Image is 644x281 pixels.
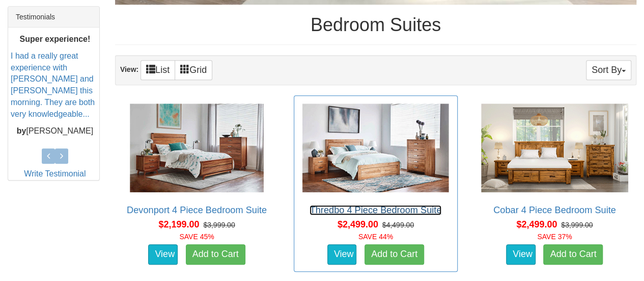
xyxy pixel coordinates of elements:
[11,125,99,137] p: [PERSON_NAME]
[175,60,212,80] a: Grid
[141,60,175,80] a: List
[479,101,631,195] img: Cobar 4 Piece Bedroom Suite
[17,126,26,135] b: by
[24,169,86,178] a: Write Testimonial
[20,35,91,43] b: Super experience!
[121,101,273,195] img: Devonport 4 Piece Bedroom Suite
[327,244,357,265] a: View
[179,233,214,241] font: SAVE 45%
[561,221,593,229] del: $3,999.00
[382,221,414,229] del: $4,499.00
[158,219,199,229] span: $2,199.00
[310,205,441,215] a: Thredbo 4 Piece Bedroom Suite
[127,205,267,215] a: Devonport 4 Piece Bedroom Suite
[543,244,603,265] a: Add to Cart
[338,219,378,229] span: $2,499.00
[493,205,616,215] a: Cobar 4 Piece Bedroom Suite
[299,101,452,195] img: Thredbo 4 Piece Bedroom Suite
[365,244,424,265] a: Add to Cart
[8,7,99,28] div: Testimonials
[203,221,235,229] del: $3,999.00
[148,244,178,265] a: View
[115,15,636,35] h1: Bedroom Suites
[358,233,393,241] font: SAVE 44%
[506,244,536,265] a: View
[11,51,95,118] a: I had a really great experience with [PERSON_NAME] and [PERSON_NAME] this morning. They are both ...
[586,60,631,80] button: Sort By
[516,219,557,229] span: $2,499.00
[537,233,572,241] font: SAVE 37%
[186,244,245,265] a: Add to Cart
[120,65,138,73] strong: View:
